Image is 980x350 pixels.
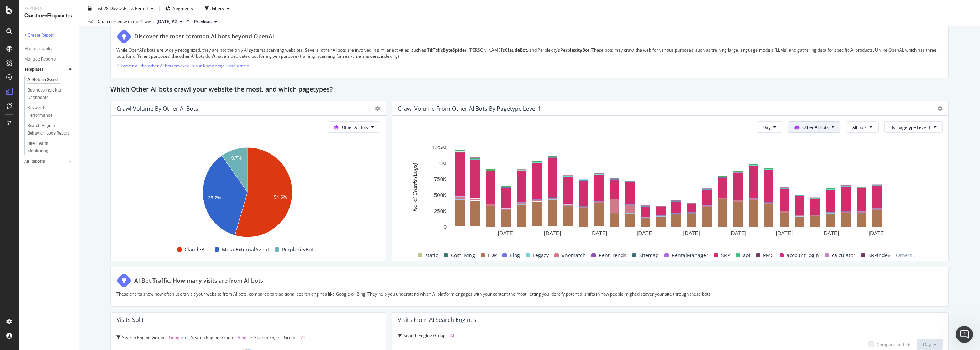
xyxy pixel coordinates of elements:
[15,102,128,109] div: Recent message
[403,333,445,339] span: Search Engine Group
[27,87,68,101] div: Business Insights Dashboard
[186,18,191,24] span: vs
[116,63,249,69] a: Discover all the other AI bots tracked in our Knowledge Base article
[110,84,333,95] h2: Which Other AI bots crawl your website the most, and which pagetypes?
[757,121,782,133] button: Day
[10,171,132,185] button: Search for help
[15,190,119,198] div: SmartIndex Overview
[15,204,119,211] div: Filtering Log Data
[24,66,67,73] a: Templates
[27,122,74,137] a: Search Engine Behavior: Logs Report
[297,334,300,340] span: =
[274,194,287,200] text: 54.5%
[432,144,447,150] text: 1.25M
[169,334,183,340] span: Google
[639,251,659,260] span: Sitemap
[16,240,32,245] span: Home
[24,56,74,63] a: Manage Reports
[154,17,186,26] button: [DATE] #2
[398,143,939,244] div: A chart.
[328,121,380,133] button: Other AI Bots
[27,122,69,137] div: Search Engine Behavior: Logs Report
[637,230,653,236] text: [DATE]
[162,3,196,14] button: Segments
[10,201,132,214] div: Filtering Log Data
[110,267,949,307] div: AI Bot Traffic: How many visits are from AI botsThese charts show how often users visit your webs...
[191,17,220,26] button: Previous
[923,341,931,348] span: Day
[14,51,128,75] p: Hello [PERSON_NAME].
[846,121,879,133] button: All bots
[122,334,164,340] span: Search Engine Group
[27,140,74,155] a: Site Health Monitoring
[27,104,67,119] div: Keywords Performance
[560,47,589,53] strong: PerplexityBot
[24,12,73,20] div: CustomReports
[24,45,74,53] a: Manage Tables
[721,251,730,260] span: SRP
[544,230,561,236] text: [DATE]
[869,230,885,236] text: [DATE]
[730,230,746,236] text: [DATE]
[7,137,135,164] div: Ask a questionAI Agent and team can help
[7,106,135,133] div: Profile image for AlexanderThanks for the question! ​ At the moment, Botify doesn’t load or crawl...
[15,174,58,182] span: Search for help
[212,5,224,11] div: Filters
[443,47,466,53] strong: ByteSpider
[444,224,447,230] text: 0
[763,124,771,130] span: Day
[27,140,67,155] div: Site Health Monitoring
[123,11,135,24] div: Close
[24,45,53,53] div: Manage Tables
[505,47,527,53] strong: ClaudeBot
[890,124,931,130] span: By: pagetype Level 1
[24,158,45,165] div: All Reports
[110,101,386,261] div: Crawl Volume by Other AI BotsOther AI BotsA chart.ClaudeBotMeta-ExternalAgentPerplexityBot
[116,143,378,244] svg: A chart.
[884,121,943,133] button: By: pagetype Level 1
[788,121,840,133] button: Other AI Bots
[202,3,233,14] button: Filters
[15,150,119,158] div: AI Agent and team can help
[7,96,135,133] div: Recent messageProfile image for AlexanderThanks for the question! ​ At the moment, Botify doesn’t...
[439,160,447,166] text: 1M
[412,163,418,211] text: No. of Crawls (Logs)
[234,334,236,340] span: =
[434,192,447,198] text: 500K
[450,333,454,339] span: AI
[113,240,124,245] span: Help
[877,341,911,348] div: Compare periods
[110,84,949,95] div: Which Other AI bots crawl your website the most, and which pagetypes?
[24,56,56,63] div: Manage Reports
[868,251,890,260] span: SRPindex
[822,230,839,236] text: [DATE]
[248,334,252,340] span: or
[94,5,120,11] span: Last 28 Days
[74,120,94,127] div: • [DATE]
[47,222,95,251] button: Messages
[184,245,209,254] span: ClaudeBot
[231,155,242,161] text: 9.7%
[194,19,212,25] span: Previous
[787,251,819,260] span: account-login
[282,245,313,254] span: PerplexityBot
[24,66,43,73] div: Templates
[342,124,368,130] span: Other AI Bots
[301,334,305,340] span: AI
[59,240,84,245] span: Messages
[398,316,476,323] div: Visits from AI Search Engines
[14,14,48,25] img: logo
[27,87,74,101] a: Business Insights Dashboard
[157,19,177,25] span: 2025 Oct. 2nd #2
[95,222,142,251] button: Help
[24,158,67,165] a: All Reports
[27,104,74,119] a: Keywords Performance
[116,316,144,323] div: Visits Split
[85,3,156,14] button: Last 28 DaysvsPrev. Period
[165,334,168,340] span: =
[90,11,104,26] img: Profile image for Renaud
[15,217,119,224] div: Configuring Push to Bing
[103,11,118,26] img: Profile image for Jessica
[488,251,497,260] span: LDP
